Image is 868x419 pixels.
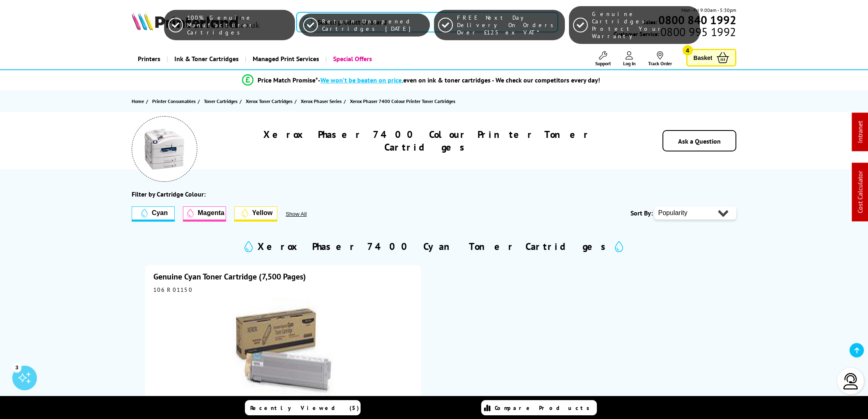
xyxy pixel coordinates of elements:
[183,206,226,222] button: Magenta
[495,404,594,412] span: Compare Products
[245,400,361,415] a: Recently Viewed (5)
[232,298,334,400] img: Cyan Toner Cartridge (7,500 Pages)
[318,76,600,84] div: - even on ink & toner cartridges - We check our competitors every day!
[246,97,295,105] a: Xerox Toner Cartridges
[856,121,864,143] a: Intranet
[222,128,632,153] h1: Xerox Phaser 7400 Colour Printer Toner Cartridges
[245,48,325,69] a: Managed Print Services
[623,51,636,66] a: Log In
[286,211,329,217] button: Show All
[592,10,696,40] span: Genuine Cartridges Protect Your Warranty
[325,48,378,69] a: Special Offers
[694,52,713,63] span: Basket
[320,76,403,84] span: We won’t be beaten on price,
[301,97,342,105] span: Xerox Phaser Series
[856,171,864,213] a: Cost Calculator
[686,49,736,66] a: Basket 4
[204,97,238,105] span: Toner Cartridges
[595,60,611,66] span: Support
[234,206,277,222] button: Yellow
[153,286,413,293] div: 106R01150
[678,137,721,145] a: Ask a Question
[132,48,167,69] a: Printers
[132,97,146,105] a: Home
[252,209,273,217] span: Yellow
[250,404,359,412] span: Recently Viewed (5)
[12,363,21,372] div: 3
[204,97,240,105] a: Toner Cartridges
[132,190,206,198] div: Filter by Cartridge Colour:
[350,98,455,104] span: Xerox Phaser 7400 Colour Printer Toner Cartridges
[322,18,426,32] span: Return Unopened Cartridges [DATE]
[152,209,168,217] span: Cyan
[457,14,561,36] span: FREE Next Day Delivery On Orders Over £125 ex VAT*
[198,209,224,217] span: Magenta
[258,240,611,253] h2: Xerox Phaser 7400 Cyan Toner Cartridges
[246,97,292,105] span: Xerox Toner Cartridges
[258,76,318,84] span: Price Match Promise*
[301,97,344,105] a: Xerox Phaser Series
[167,48,245,69] a: Ink & Toner Cartridges
[630,209,653,217] span: Sort By:
[187,14,291,36] span: 100% Genuine Manufacturer Cartridges
[110,73,732,87] li: modal_Promise
[153,271,306,282] a: Genuine Cyan Toner Cartridge (7,500 Pages)
[648,51,672,66] a: Track Order
[152,97,198,105] a: Printer Consumables
[683,45,693,55] span: 4
[595,51,611,66] a: Support
[843,373,859,389] img: user-headset-light.svg
[152,97,196,105] span: Printer Consumables
[132,206,175,222] button: Cyan
[174,48,239,69] span: Ink & Toner Cartridges
[623,60,636,66] span: Log In
[481,400,597,415] a: Compare Products
[144,128,185,169] img: Xerox Phaser 7400 Colour Printer Toner Cartridges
